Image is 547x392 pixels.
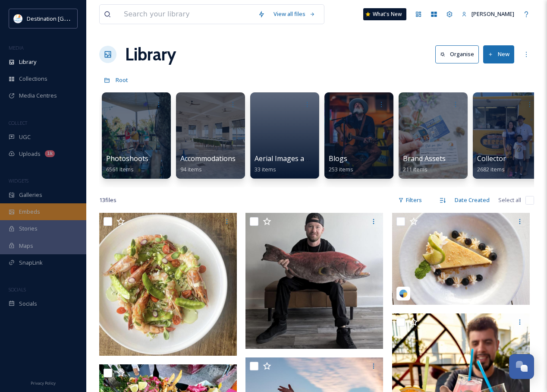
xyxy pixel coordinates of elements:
[19,75,47,83] span: Collections
[450,192,494,209] div: Date Created
[392,213,530,305] img: harrisonskitchenandbar-18431134801078157.jpeg
[31,380,56,386] span: Privacy Policy
[99,196,116,204] span: 13 file s
[106,165,134,173] span: 6561 items
[255,165,276,173] span: 33 items
[99,213,237,356] img: ext_1749684992.57043_Chef@standrewsbodega.com-IMG_5028.jpeg
[9,177,28,184] span: WIDGETS
[435,45,479,63] button: Organise
[403,165,428,173] span: 211 items
[45,150,55,157] div: 1k
[509,354,534,379] button: Open Chat
[403,154,446,163] span: Brand Assets
[329,154,347,163] span: Blogs
[19,58,36,66] span: Library
[498,196,521,204] span: Select all
[269,6,320,22] a: View all files
[483,45,514,63] button: New
[27,14,113,22] span: Destination [GEOGRAPHIC_DATA]
[19,224,38,233] span: Stories
[106,154,148,163] span: Photoshoots
[329,165,353,173] span: 253 items
[116,75,128,85] a: Root
[180,155,236,173] a: Accommodations94 items
[9,286,26,293] span: SOCIALS
[399,289,408,298] img: snapsea-logo.png
[255,154,332,163] span: Aerial Images and Video
[477,165,505,173] span: 2682 items
[180,154,236,163] span: Accommodations
[9,120,27,126] span: COLLECT
[472,10,514,18] span: [PERSON_NAME]
[329,155,353,173] a: Blogs253 items
[19,191,42,199] span: Galleries
[255,155,332,173] a: Aerial Images and Video33 items
[19,300,37,308] span: Socials
[477,154,506,163] span: Collector
[403,155,446,173] a: Brand Assets211 items
[245,213,383,348] img: ext_1749684989.23151_Chef@standrewsbodega.com-IMG_5027.jpeg
[19,150,41,158] span: Uploads
[435,45,483,63] a: Organise
[477,155,506,173] a: Collector2682 items
[19,133,31,141] span: UGC
[19,208,40,216] span: Embeds
[363,8,406,20] a: What's New
[19,92,57,100] span: Media Centres
[9,44,24,51] span: MEDIA
[19,242,33,250] span: Maps
[457,6,519,22] a: [PERSON_NAME]
[31,377,56,388] a: Privacy Policy
[106,155,148,173] a: Photoshoots6561 items
[180,165,202,173] span: 94 items
[394,192,426,209] div: Filters
[19,259,43,267] span: SnapLink
[116,76,128,84] span: Root
[119,5,254,24] input: Search your library
[125,41,176,67] a: Library
[14,14,22,23] img: download.png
